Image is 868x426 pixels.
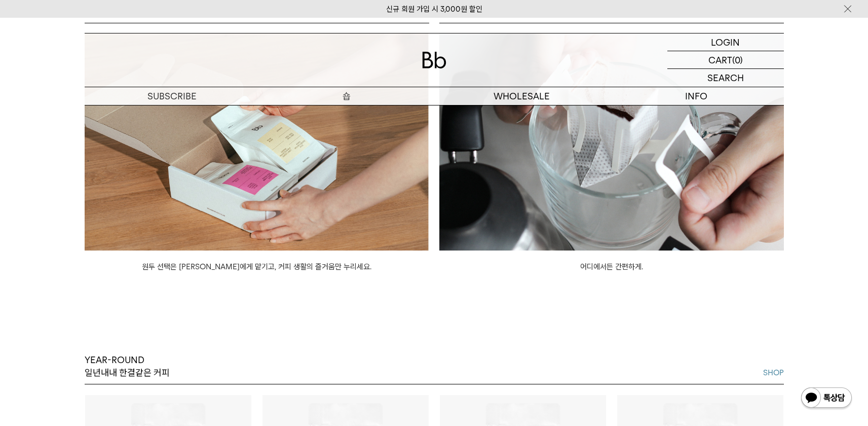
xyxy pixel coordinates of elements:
[580,262,643,271] a: 어디에서든 간편하게.
[800,386,853,411] img: 카카오톡 채널 1:1 채팅 버튼
[439,33,784,251] img: 드립백 구매
[259,87,434,105] a: 숍
[711,33,740,51] p: LOGIN
[422,52,446,68] img: 로고
[667,33,784,51] a: LOGIN
[142,262,371,271] a: 원두 선택은 [PERSON_NAME]에게 맡기고, 커피 생활의 즐거움만 누리세요.
[609,87,784,105] p: INFO
[85,33,429,251] img: 커피 정기구매
[708,51,732,68] p: CART
[85,354,170,379] p: YEAR-ROUND 일년내내 한결같은 커피
[763,367,784,379] a: SHOP
[707,69,744,87] p: SEARCH
[386,5,482,14] a: 신규 회원 가입 시 3,000원 할인
[434,87,609,105] p: WHOLESALE
[85,87,259,105] a: SUBSCRIBE
[667,51,784,69] a: CART (0)
[732,51,743,68] p: (0)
